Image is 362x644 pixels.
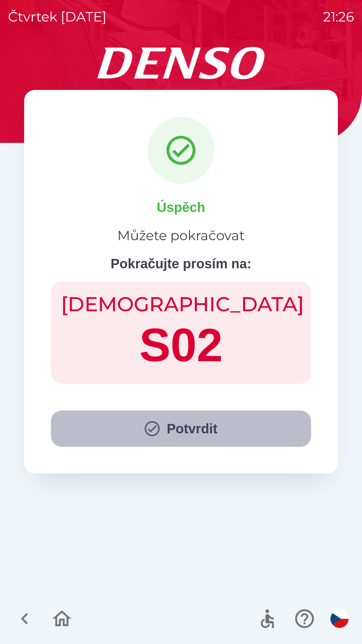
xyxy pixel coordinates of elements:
p: Můžete pokračovat [117,225,245,246]
h1: S02 [61,317,301,374]
h2: [DEMOGRAPHIC_DATA] [61,292,301,317]
img: cs flag [330,610,349,628]
p: Úspěch [157,197,205,217]
button: Potvrdit [51,411,311,447]
p: čtvrtek [DATE] [8,7,107,27]
p: 21:26 [323,7,354,27]
p: Pokračujte prosím na: [111,254,251,274]
img: Logo [24,47,338,79]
